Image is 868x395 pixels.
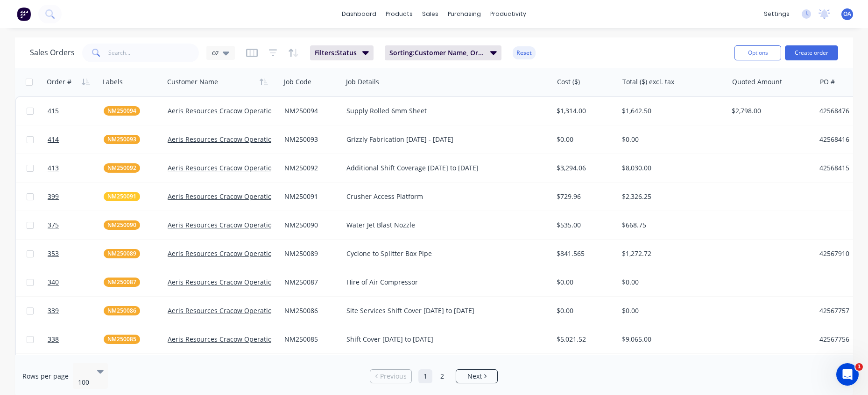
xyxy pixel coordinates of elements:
div: NM250092 [284,163,336,173]
a: Aeris Resources Cracow Operations [168,335,279,344]
a: 399 [48,183,104,211]
div: NM250087 [284,278,336,287]
div: Job Code [284,77,311,87]
div: $0.00 [622,306,719,315]
span: Next [467,372,482,381]
div: Quoted Amount [732,77,782,87]
a: 307 [48,354,104,382]
div: $8,030.00 [622,163,719,173]
span: 339 [48,306,59,315]
div: Shift Cover [DATE] to [DATE] [346,335,539,344]
span: 338 [48,335,59,344]
button: NM250092 [104,163,140,173]
button: NM250089 [104,249,140,258]
div: $0.00 [557,306,612,315]
div: $668.75 [622,220,719,230]
button: NM250087 [104,278,140,287]
span: NM250089 [107,249,136,258]
span: Previous [380,372,407,381]
input: Search... [108,44,199,62]
div: Total ($) excl. tax [622,77,674,87]
button: Reset [513,46,536,59]
a: 339 [48,297,104,325]
div: PO # [820,77,835,87]
a: Page 1 is your current page [418,369,432,383]
button: Sorting:Customer Name, Order # [385,45,501,60]
div: $2,798.00 [732,106,808,116]
div: $0.00 [622,135,719,144]
span: NM250091 [107,192,136,201]
a: 415 [48,97,104,125]
div: settings [759,7,794,21]
a: 338 [48,325,104,353]
button: Options [734,45,781,60]
button: NM250093 [104,135,140,144]
a: Aeris Resources Cracow Operations [168,163,279,172]
span: NM250085 [107,335,136,344]
div: purchasing [443,7,486,21]
a: Next page [456,372,497,381]
div: $3,294.06 [557,163,612,173]
div: Cost ($) [557,77,580,87]
div: 100 [78,378,91,387]
span: NM250094 [107,106,136,116]
span: Filters: Status [315,48,357,58]
a: dashboard [337,7,381,21]
div: $5,021.52 [557,335,612,344]
div: $0.00 [557,278,612,287]
div: $1,272.72 [622,249,719,258]
span: 1 [855,363,863,371]
div: Customer Name [167,77,218,87]
div: NM250091 [284,192,336,201]
div: NM250093 [284,135,336,144]
div: NM250085 [284,335,336,344]
a: Aeris Resources Cracow Operations [168,192,279,201]
a: Aeris Resources Cracow Operations [168,249,279,258]
button: NM250085 [104,335,140,344]
a: 413 [48,154,104,182]
div: $1,314.00 [557,106,612,116]
div: NM250094 [284,106,336,116]
span: 340 [48,278,59,287]
div: Additional Shift Coverage [DATE] to [DATE] [346,163,539,173]
span: 413 [48,163,59,173]
a: 414 [48,125,104,154]
div: Cyclone to Splitter Box Pipe [346,249,539,258]
span: oz [212,48,219,58]
span: Rows per page [22,372,69,381]
div: $9,065.00 [622,335,719,344]
div: Supply Rolled 6mm Sheet [346,106,539,116]
a: Aeris Resources Cracow Operations [168,220,279,229]
div: Hire of Air Compressor [346,278,539,287]
div: $0.00 [622,278,719,287]
div: $841.565 [557,249,612,258]
div: NM250086 [284,306,336,315]
button: NM250094 [104,106,140,116]
a: 375 [48,211,104,239]
div: $1,642.50 [622,106,719,116]
span: 399 [48,192,59,201]
a: Previous page [370,372,411,381]
div: $729.96 [557,192,612,201]
a: 353 [48,240,104,268]
span: NM250090 [107,220,136,230]
span: 414 [48,135,59,144]
button: NM250090 [104,220,140,230]
span: 353 [48,249,59,258]
h1: Sales Orders [30,48,75,57]
div: NM250090 [284,220,336,230]
a: Aeris Resources Cracow Operations [168,135,279,144]
div: $2,326.25 [622,192,719,201]
div: sales [417,7,443,21]
div: Water Jet Blast Nozzle [346,220,539,230]
a: Aeris Resources Cracow Operations [168,278,279,286]
a: 340 [48,268,104,296]
span: NM250087 [107,278,136,287]
a: Aeris Resources Cracow Operations [168,106,279,115]
img: Factory [17,7,31,21]
iframe: Intercom live chat [836,363,859,386]
span: 415 [48,106,59,116]
button: NM250091 [104,192,140,201]
div: $535.00 [557,220,612,230]
span: OA [843,10,851,18]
